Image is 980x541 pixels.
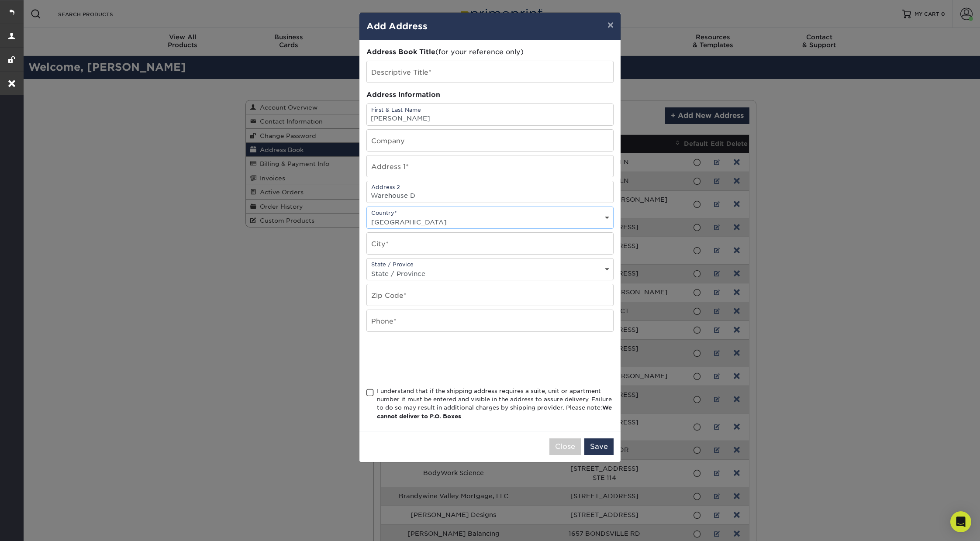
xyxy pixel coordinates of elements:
[366,47,614,57] div: (for your reference only)
[366,342,499,376] iframe: reCAPTCHA
[584,438,614,455] button: Save
[600,13,621,37] button: ×
[950,511,971,532] div: Open Intercom Messenger
[377,387,614,421] div: I understand that if the shipping address requires a suite, unit or apartment number it must be e...
[366,48,435,56] span: Address Book Title
[366,20,614,33] h4: Add Address
[377,404,612,419] b: We cannot deliver to P.O. Boxes
[549,438,581,455] button: Close
[366,90,614,100] div: Address Information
